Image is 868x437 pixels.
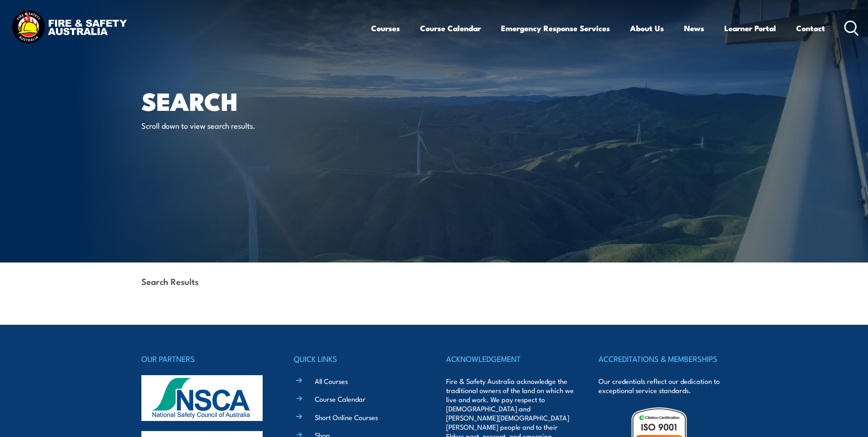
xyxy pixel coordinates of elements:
a: Courses [371,16,400,40]
a: Contact [796,16,825,40]
p: Scroll down to view search results. [141,120,308,131]
h4: ACKNOWLEDGEMENT [446,352,574,365]
a: News [684,16,704,40]
a: Course Calendar [420,16,481,40]
a: About Us [630,16,664,40]
h4: QUICK LINKS [294,352,422,365]
h4: ACCREDITATIONS & MEMBERSHIPS [598,352,727,365]
h1: Search [141,90,367,111]
a: Course Calendar [315,394,366,404]
img: nsca-logo-footer [141,375,263,421]
strong: Search Results [141,275,199,287]
a: Short Online Courses [315,412,378,422]
a: Learner Portal [724,16,776,40]
a: Emergency Response Services [501,16,610,40]
h4: OUR PARTNERS [141,352,270,365]
a: All Courses [315,376,348,386]
p: Our credentials reflect our dedication to exceptional service standards. [598,377,727,395]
